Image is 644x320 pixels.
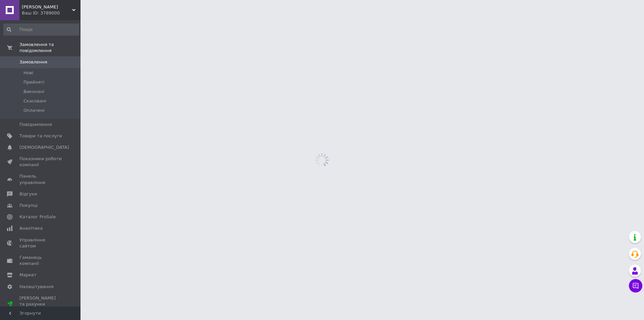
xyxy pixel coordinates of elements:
[19,122,52,128] span: Повідомлення
[19,272,37,278] span: Маркет
[23,79,44,85] span: Прийняті
[23,70,33,76] span: Нові
[23,89,44,95] span: Виконані
[19,133,62,139] span: Товари та послуги
[19,295,62,314] span: [PERSON_NAME] та рахунки
[22,10,80,16] div: Ваш ID: 3789000
[19,255,62,267] span: Гаманець компанії
[19,225,43,231] span: Аналітика
[23,107,45,113] span: Оплачені
[19,202,38,209] span: Покупці
[19,214,56,220] span: Каталог ProSale
[19,42,80,54] span: Замовлення та повідомлення
[23,98,46,104] span: Скасовані
[19,284,54,290] span: Налаштування
[19,191,37,197] span: Відгуки
[19,144,69,150] span: [DEMOGRAPHIC_DATA]
[19,59,47,65] span: Замовлення
[19,156,62,168] span: Показники роботи компанії
[19,237,62,249] span: Управління сайтом
[19,173,62,185] span: Панель управління
[3,24,79,36] input: Пошук
[22,4,72,10] span: Файна Прикраса
[629,279,642,292] button: Чат з покупцем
